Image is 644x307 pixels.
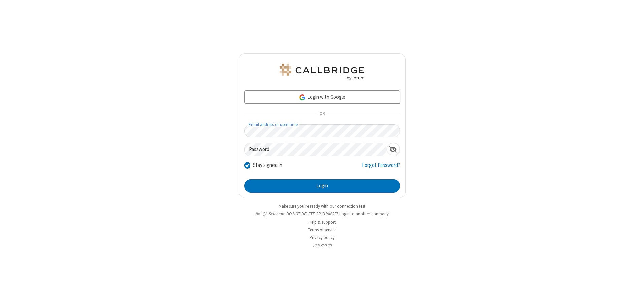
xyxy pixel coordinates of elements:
a: Forgot Password? [362,161,400,174]
input: Email address or username [244,124,400,137]
li: v2.6.350.20 [239,242,406,249]
span: OR [317,109,327,119]
a: Make sure you're ready with our connection test [279,203,365,209]
img: google-icon.png [299,94,306,101]
li: Not QA Selenium DO NOT DELETE OR CHANGE? [239,211,406,217]
button: Login [244,179,400,193]
img: QA Selenium DO NOT DELETE OR CHANGE [278,64,366,80]
input: Password [245,143,387,156]
a: Help & support [309,219,336,225]
a: Terms of service [308,227,336,233]
a: Login with Google [244,90,400,104]
button: Login to another company [339,211,389,217]
label: Stay signed in [253,161,282,169]
div: Show password [387,143,400,155]
a: Privacy policy [310,235,335,240]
